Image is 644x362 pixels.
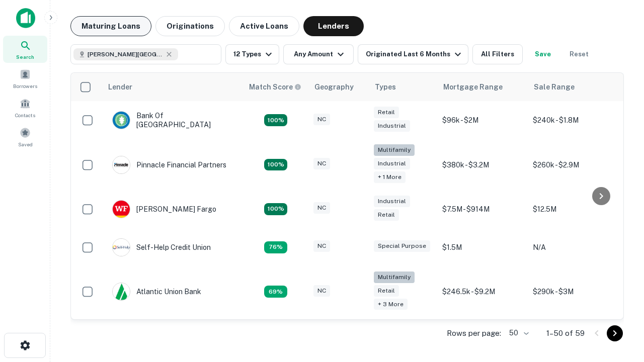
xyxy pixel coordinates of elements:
div: NC [313,114,330,125]
a: Search [3,36,47,63]
td: $240k - $1.8M [528,101,618,139]
div: NC [313,240,330,252]
div: Types [375,81,396,93]
img: picture [113,112,130,129]
div: NC [313,202,330,214]
td: $7.5M - $914M [437,190,528,228]
td: $1.5M [437,228,528,266]
h6: Match Score [249,81,299,93]
button: Originated Last 6 Months [358,44,468,64]
div: Industrial [374,158,410,169]
img: picture [113,239,130,256]
a: Borrowers [3,65,47,92]
div: Industrial [374,196,410,207]
div: Matching Properties: 15, hasApolloMatch: undefined [264,203,287,215]
div: Industrial [374,120,410,132]
button: Active Loans [229,16,299,36]
div: Multifamily [374,271,415,283]
span: Contacts [15,111,35,119]
div: Capitalize uses an advanced AI algorithm to match your search with the best lender. The match sco... [249,81,301,93]
div: 50 [505,326,530,340]
div: [PERSON_NAME] Fargo [112,200,216,218]
button: Any Amount [283,44,354,64]
img: picture [113,201,130,218]
div: Geography [314,81,354,93]
th: Mortgage Range [437,73,528,101]
div: Matching Properties: 11, hasApolloMatch: undefined [264,241,287,253]
span: Borrowers [13,82,37,90]
div: Originated Last 6 Months [366,48,464,60]
td: $290k - $3M [528,266,618,317]
td: $246.5k - $9.2M [437,266,528,317]
th: Capitalize uses an advanced AI algorithm to match your search with the best lender. The match sco... [243,73,308,101]
div: Self-help Credit Union [112,238,211,256]
img: picture [113,283,130,300]
div: Mortgage Range [443,81,503,93]
button: Save your search to get updates of matches that match your search criteria. [527,44,559,64]
button: Go to next page [607,325,623,341]
th: Geography [308,73,369,101]
div: + 3 more [374,299,408,310]
div: Sale Range [534,81,575,93]
div: NC [313,158,330,169]
td: N/A [528,228,618,266]
div: Matching Properties: 26, hasApolloMatch: undefined [264,159,287,171]
span: Search [16,53,34,61]
p: 1–50 of 59 [546,327,585,339]
td: $380k - $3.2M [437,139,528,190]
div: Matching Properties: 15, hasApolloMatch: undefined [264,114,287,126]
button: All Filters [472,44,523,64]
button: Lenders [303,16,364,36]
div: NC [313,285,330,297]
button: Originations [155,16,225,36]
div: Special Purpose [374,240,430,252]
a: Saved [3,123,47,150]
button: Reset [563,44,595,64]
div: Lender [108,81,132,93]
th: Lender [102,73,243,101]
img: picture [113,156,130,173]
p: Rows per page: [447,327,501,339]
div: Multifamily [374,144,415,156]
td: $96k - $2M [437,101,528,139]
button: 12 Types [225,44,279,64]
div: Bank Of [GEOGRAPHIC_DATA] [112,111,233,129]
iframe: Chat Widget [594,282,644,330]
div: Pinnacle Financial Partners [112,156,226,174]
td: $12.5M [528,190,618,228]
div: + 1 more [374,171,406,183]
span: [PERSON_NAME][GEOGRAPHIC_DATA], [GEOGRAPHIC_DATA] [88,50,163,59]
div: Matching Properties: 10, hasApolloMatch: undefined [264,286,287,298]
div: Atlantic Union Bank [112,283,201,301]
div: Retail [374,285,399,297]
th: Types [369,73,437,101]
div: Retail [374,209,399,221]
td: $260k - $2.9M [528,139,618,190]
div: Retail [374,107,399,118]
button: Maturing Loans [70,16,151,36]
img: capitalize-icon.png [16,8,35,28]
th: Sale Range [528,73,618,101]
span: Saved [18,140,33,148]
a: Contacts [3,94,47,121]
